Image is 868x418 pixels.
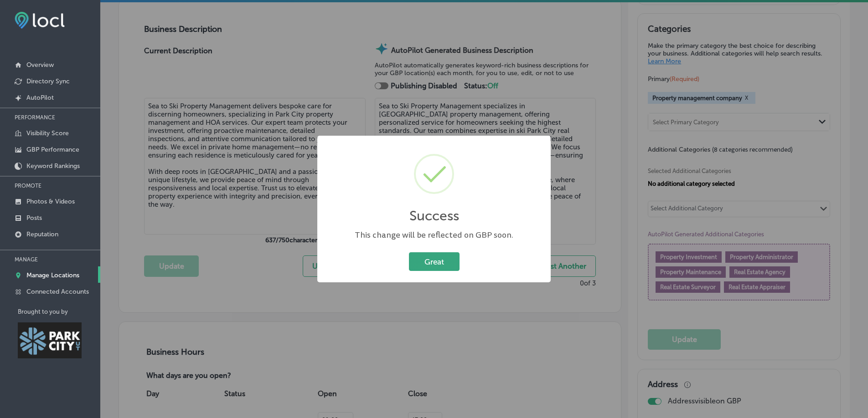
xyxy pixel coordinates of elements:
h2: Success [409,208,459,224]
p: Connected Accounts [26,288,89,296]
p: Posts [26,214,42,222]
p: Directory Sync [26,77,70,85]
img: Park City [18,322,82,358]
p: Keyword Rankings [26,162,80,170]
p: Reputation [26,230,58,238]
p: Visibility Score [26,129,69,137]
p: Manage Locations [26,271,79,279]
p: Overview [26,61,54,69]
p: Photos & Videos [26,198,75,205]
div: This change will be reflected on GBP soon. [326,229,542,241]
button: Great [409,252,460,271]
img: fda3e92497d09a02dc62c9cd864e3231.png [15,12,65,29]
p: AutoPilot [26,94,54,102]
p: Brought to you by [18,308,100,315]
p: GBP Performance [26,146,79,153]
